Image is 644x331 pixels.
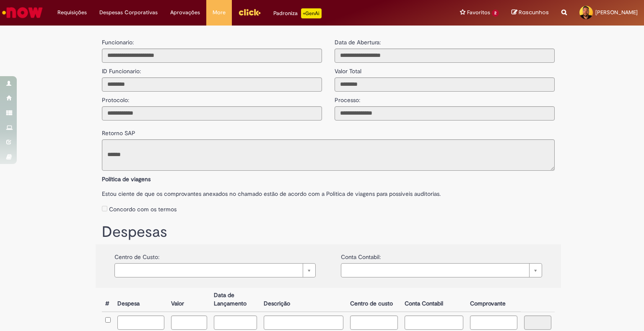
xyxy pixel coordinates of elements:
[102,224,555,241] h1: Despesas
[210,288,260,312] th: Data de Lançamento
[401,288,466,312] th: Conta Contabil
[57,8,87,17] span: Requisições
[109,205,177,213] label: Concordo com os termos
[114,288,168,312] th: Despesa
[102,288,114,312] th: #
[99,8,158,17] span: Despesas Corporativas
[170,8,200,17] span: Aprovações
[114,263,316,277] a: Limpar campo {0}
[341,249,381,261] label: Conta Contabil:
[102,63,141,75] label: ID Funcionario:
[347,288,402,312] th: Centro de custo
[519,8,549,16] span: Rascunhos
[512,9,549,17] a: Rascunhos
[1,4,44,21] img: ServiceNow
[102,185,555,198] label: Estou ciente de que os comprovantes anexados no chamado estão de acordo com a Politica de viagens...
[492,10,499,17] span: 2
[102,125,135,137] label: Retorno SAP
[102,175,151,183] b: Política de viagens
[114,249,159,261] label: Centro de Custo:
[335,38,381,46] label: Data de Abertura:
[102,38,134,46] label: Funcionario:
[467,8,490,17] span: Favoritos
[273,8,322,18] div: Padroniza
[467,288,521,312] th: Comprovante
[238,6,261,18] img: click_logo_yellow_360x200.png
[595,9,638,16] span: [PERSON_NAME]
[168,288,210,312] th: Valor
[341,263,542,277] a: Limpar campo {0}
[260,288,347,312] th: Descrição
[213,8,226,17] span: More
[335,63,361,75] label: Valor Total
[102,92,129,104] label: Protocolo:
[335,92,360,104] label: Processo:
[301,8,322,18] p: +GenAi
